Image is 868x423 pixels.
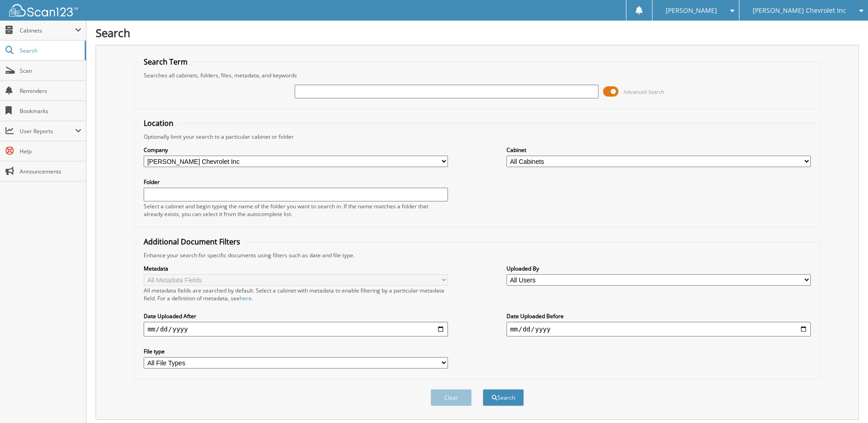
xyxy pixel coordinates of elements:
label: Cabinet [507,146,811,154]
label: Uploaded By [507,265,811,272]
span: [PERSON_NAME] Chevrolet Inc [753,8,846,13]
span: User Reports [20,127,75,135]
span: [PERSON_NAME] [666,8,717,13]
legend: Search Term [139,57,192,67]
legend: Location [139,118,178,128]
div: Select a cabinet and begin typing the name of the folder you want to search in. If the name match... [144,202,448,218]
div: All metadata fields are searched by default. Select a cabinet with metadata to enable filtering b... [144,287,448,302]
input: start [144,322,448,336]
span: Announcements [20,168,81,175]
img: scan123-logo-white.svg [9,4,78,16]
label: Folder [144,178,448,186]
div: Enhance your search for specific documents using filters such as date and file type. [139,251,815,259]
span: Scan [20,67,81,75]
a: here [240,294,252,302]
span: Cabinets [20,27,75,34]
div: Searches all cabinets, folders, files, metadata, and keywords [139,71,815,79]
button: Search [483,389,524,406]
input: end [507,322,811,336]
label: Metadata [144,265,448,272]
span: Help [20,147,81,155]
label: File type [144,347,448,355]
button: Clear [431,389,472,406]
label: Date Uploaded Before [507,312,811,320]
span: Bookmarks [20,107,81,115]
span: Advanced Search [624,88,664,95]
span: Reminders [20,87,81,95]
legend: Additional Document Filters [139,237,245,247]
div: Optionally limit your search to a particular cabinet or folder [139,133,815,141]
h1: Search [96,25,859,40]
label: Company [144,146,448,154]
label: Date Uploaded After [144,312,448,320]
span: Search [20,47,80,54]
